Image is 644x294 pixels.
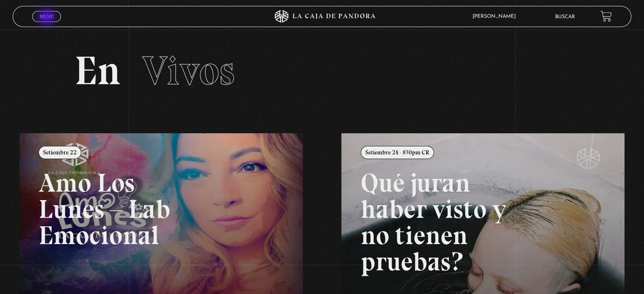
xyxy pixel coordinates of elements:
[40,14,54,19] span: Menu
[600,11,612,22] a: View your shopping cart
[37,21,57,27] span: Cerrar
[555,14,575,19] a: Buscar
[75,51,569,91] h2: En
[142,47,235,95] span: Vivos
[468,14,524,19] span: [PERSON_NAME]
